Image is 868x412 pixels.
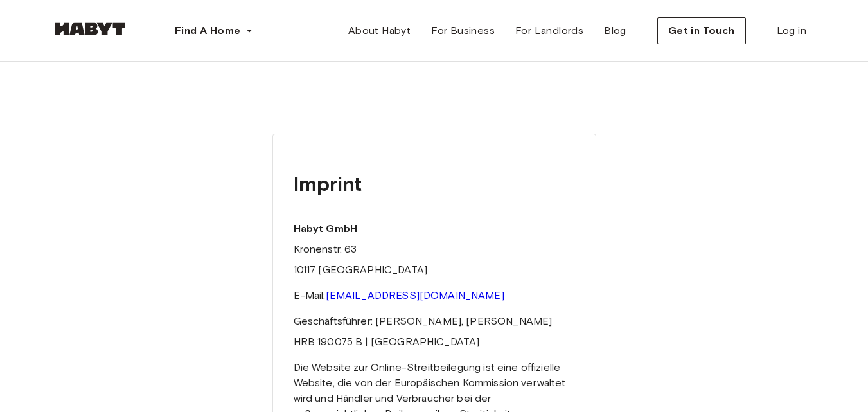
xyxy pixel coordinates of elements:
[657,17,746,44] button: Get in Touch
[777,23,806,39] span: Log in
[505,18,594,44] a: For Landlords
[604,23,626,39] span: Blog
[294,288,575,303] p: E-Mail:
[294,314,575,329] p: Geschäftsführer: [PERSON_NAME], [PERSON_NAME]
[294,334,575,350] p: HRB 190075 B | [GEOGRAPHIC_DATA]
[294,171,362,196] strong: Imprint
[515,23,583,39] span: For Landlords
[51,22,128,35] img: Habyt
[431,23,495,39] span: For Business
[175,23,240,39] span: Find A Home
[668,23,735,39] span: Get in Touch
[348,23,411,39] span: About Habyt
[294,222,358,235] strong: Habyt GmbH
[766,18,817,44] a: Log in
[164,18,263,44] button: Find A Home
[294,242,575,257] p: Kronenstr. 63
[594,18,637,44] a: Blog
[421,18,505,44] a: For Business
[294,262,575,278] p: 10117 [GEOGRAPHIC_DATA]
[338,18,421,44] a: About Habyt
[326,289,504,301] a: [EMAIL_ADDRESS][DOMAIN_NAME]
